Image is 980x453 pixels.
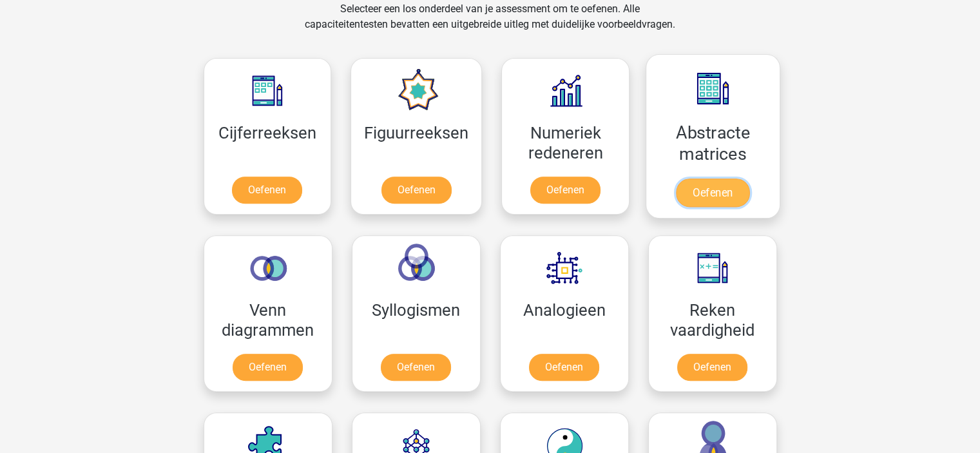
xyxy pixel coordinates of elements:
[233,354,303,381] a: Oefenen
[676,178,749,207] a: Oefenen
[677,354,747,381] a: Oefenen
[381,177,452,204] a: Oefenen
[529,354,599,381] a: Oefenen
[232,177,302,204] a: Oefenen
[530,177,600,204] a: Oefenen
[293,1,687,48] div: Selecteer een los onderdeel van je assessment om te oefenen. Alle capaciteitentesten bevatten een...
[381,354,451,381] a: Oefenen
